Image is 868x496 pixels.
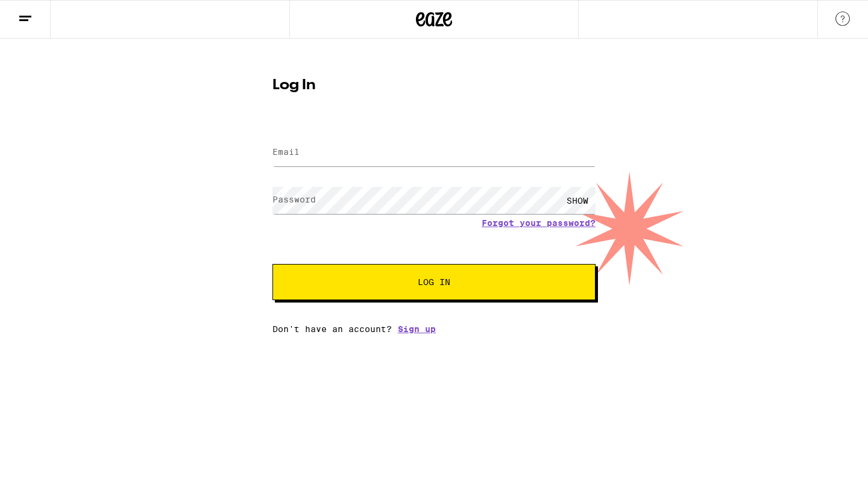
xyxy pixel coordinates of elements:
[272,195,316,204] label: Password
[482,218,596,228] a: Forgot your password?
[559,187,596,214] div: SHOW
[272,324,596,334] div: Don't have an account?
[272,78,596,93] h1: Log In
[272,139,596,166] input: Email
[272,147,300,157] label: Email
[398,324,436,334] a: Sign up
[272,264,596,300] button: Log In
[418,278,450,286] span: Log In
